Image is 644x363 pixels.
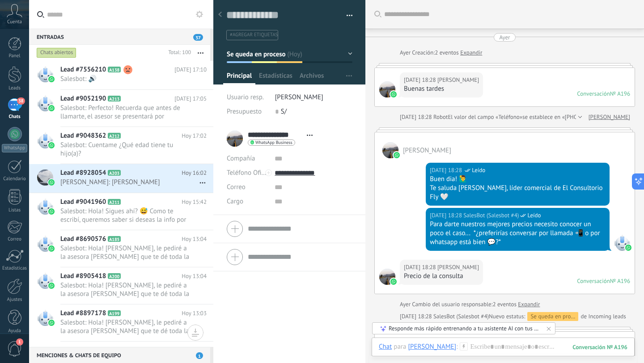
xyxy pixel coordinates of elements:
div: Compañía [227,152,268,166]
img: waba.svg [394,152,400,158]
div: Responde más rápido entrenando a tu asistente AI con tus fuentes de datos [389,325,540,332]
div: Te saluda [PERSON_NAME], líder comercial de El Consultorio Fly 🤍 [430,184,606,202]
span: Presupuesto [227,107,262,116]
div: № A196 [610,277,630,285]
span: A203 [108,170,121,176]
span: A213 [108,96,121,101]
span: Principal [227,72,252,84]
span: [PERSON_NAME]: [PERSON_NAME] [60,178,190,186]
a: Lead #8897178 A199 Hoy 13:03 Salesbot: Hola! [PERSON_NAME], le pediré a la asesora [PERSON_NAME] ... [29,304,213,341]
span: S/ [281,107,287,116]
div: Correo [2,236,28,242]
div: Chats [2,114,28,120]
span: Cargo [227,198,243,205]
a: Lead #8690576 A185 Hoy 13:04 Salesbot: Hola! [PERSON_NAME], le pediré a la asesora [PERSON_NAME] ... [29,230,213,267]
span: Hoy 13:03 [182,309,207,318]
div: Cargo [227,194,268,209]
div: Se queda en proceso [527,312,578,321]
button: Correo [227,180,246,194]
img: waba.svg [625,245,631,251]
span: Salesbot: Perfecto! Recuerda que antes de llamarte, el asesor se presentará por whatsapp 🤍 ¡te es... [60,104,190,121]
div: Ayuda [2,328,28,334]
img: waba.svg [390,279,397,285]
div: Precio de la consulta [404,272,479,281]
div: Listas [2,207,28,213]
img: waba.svg [390,91,397,97]
div: Conversación [577,277,610,285]
span: Leído [472,166,485,175]
span: SalesBot (Salesbot #4) [433,312,489,320]
div: Ayer [400,48,412,57]
img: waba.svg [48,245,55,252]
span: [PERSON_NAME] [275,93,323,101]
div: [DATE] 18:28 [430,166,463,175]
span: A211 [108,199,121,205]
span: A212 [108,133,121,139]
span: Lead #9052190 [60,94,106,103]
span: para [394,342,406,351]
div: Usuario resp. [227,90,268,105]
span: #agregar etiquetas [230,32,278,38]
span: Salesbot: Hola! [PERSON_NAME], le pediré a la asesora [PERSON_NAME] que te dé toda la info ❤️ [60,318,190,335]
span: Roxana Doménica [379,269,395,285]
div: Total: 100 [165,48,191,57]
span: Roxana Doménica [379,81,395,97]
span: [DATE] 17:05 [174,94,207,103]
div: Chats abiertos [37,47,76,58]
img: waba.svg [48,179,55,186]
span: Cuenta [7,19,22,25]
a: Lead #9052190 A213 [DATE] 17:05 Salesbot: Perfecto! Recuerda que antes de llamarte, el asesor se ... [29,90,213,127]
a: Lead #8905418 A200 Hoy 13:04 Salesbot: Hola! [PERSON_NAME], le pediré a la asesora [PERSON_NAME] ... [29,267,213,304]
span: Lead #8690576 [60,235,106,244]
span: Lead #9041960 [60,198,106,207]
div: Ayer [400,300,412,309]
div: 196 [572,343,627,351]
span: Salesbot: 🔊 [60,75,190,83]
img: waba.svg [48,76,55,82]
span: WhatsApp Business [255,140,292,145]
div: [DATE] 18:28 [400,312,433,321]
span: Nuevo estatus: [489,312,525,321]
span: 1 [16,338,23,346]
div: Estadísticas [2,266,28,271]
div: Cambio del usuario responsable: [400,300,540,309]
div: Entradas [29,29,210,45]
div: Conversación [577,90,610,97]
span: Lead #8905418 [60,272,106,281]
span: Estadísticas [259,72,292,84]
span: 2 eventos [435,48,458,57]
span: A185 [108,236,121,242]
span: Lead #9048362 [60,131,106,140]
div: WhatsApp [2,144,27,152]
span: Roxana Doménica [403,146,451,155]
span: Hoy 13:04 [182,235,207,244]
span: Roxana Doménica [437,263,479,272]
span: [DATE] 17:10 [174,65,207,74]
span: Lead #7556210 [60,65,106,74]
a: Lead #8928054 A203 Hoy 16:02 [PERSON_NAME]: [PERSON_NAME] [29,164,213,193]
div: Para darte nuestros mejores precios necesito conocer un poco el caso... *¿preferirías conversar p... [430,220,606,247]
div: № A196 [610,90,630,97]
div: Ayer [499,33,510,42]
div: Buenas tardes [404,84,479,93]
a: [PERSON_NAME] [589,113,630,122]
span: 37 [193,34,203,41]
span: Hoy 16:02 [182,169,207,177]
span: 2 eventos [492,300,516,309]
img: waba.svg [48,142,55,148]
span: Lead #8971240 [60,346,106,355]
span: Salesbot: Hola! Sigues ahí? 😅 Como te escribí, queremos saber si deseas la info por whatsapp o po... [60,207,190,224]
div: Roxana Doménica [408,342,456,350]
span: Hoy 13:04 [182,272,207,281]
span: SalesBot [614,235,630,251]
span: Usuario resp. [227,93,264,101]
span: El valor del campo «Teléfono» [448,113,522,122]
div: Buen dia! 🙋‍♂️ [430,175,606,184]
img: waba.svg [48,320,55,326]
span: Correo [227,183,246,191]
span: Roxana Doménica [437,76,479,84]
span: se establece en «[PHONE_NUMBER]» [522,113,614,122]
span: Salesbot: Cuentame ¿Qué edad tiene tu hijo(a)? [60,141,190,158]
span: Hoy 17:02 [182,131,207,140]
div: de Incoming leads [489,312,626,321]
